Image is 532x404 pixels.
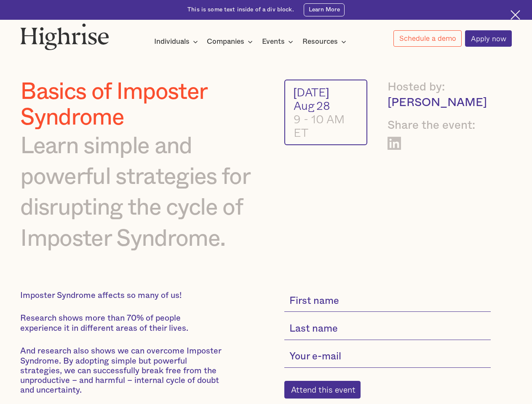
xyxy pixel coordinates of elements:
[262,37,296,47] div: Events
[20,131,262,255] div: Learn simple and powerful strategies for disrupting the cycle of Imposter Syndrome.
[302,37,338,47] div: Resources
[154,37,190,47] div: Individuals
[20,80,262,130] h1: Basics of Imposter Syndrome
[20,314,225,333] p: Research shows more than 70% of people experience it in different areas of their lives.
[304,3,344,16] a: Learn More
[316,99,330,112] div: 28
[302,37,349,47] div: Resources
[262,37,285,47] div: Events
[511,10,520,20] img: Cross icon
[388,137,401,150] a: Share on LinkedIn
[20,23,109,50] img: Highrise logo
[187,6,294,14] div: This is some text inside of a div block.
[294,99,315,112] div: Aug
[388,95,491,111] div: [PERSON_NAME]
[393,30,462,47] a: Schedule a demo
[154,37,201,47] div: Individuals
[207,37,244,47] div: Companies
[294,112,358,139] div: 9 - 10 AM ET
[284,319,491,340] input: Last name
[20,291,225,300] p: Imposter Syndrome affects so many of us!
[465,30,512,47] a: Apply now
[284,346,491,368] input: Your e-mail
[284,291,491,399] form: current-single-event-subscribe-form
[388,118,491,133] div: Share the event:
[294,85,358,99] div: [DATE]
[20,346,225,395] p: And research also shows we can overcome Imposter Syndrome. By adopting simple but powerful strate...
[284,381,361,399] input: Attend this event
[388,80,491,95] div: Hosted by:
[284,291,491,312] input: First name
[207,37,255,47] div: Companies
